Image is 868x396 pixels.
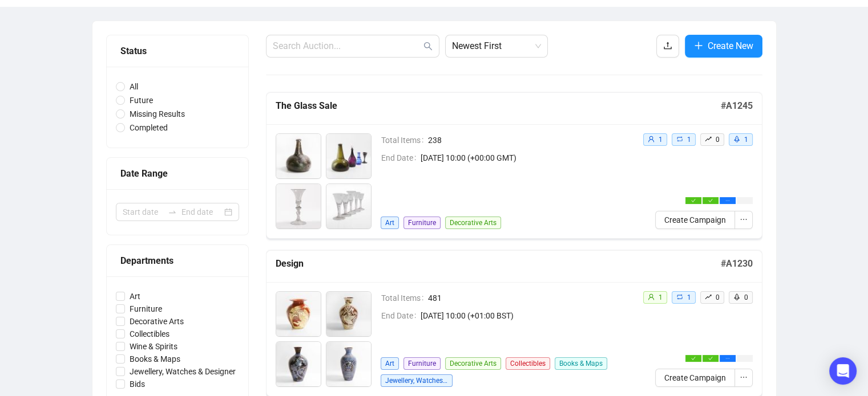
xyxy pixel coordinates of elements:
span: [DATE] 10:00 (+00:00 GMT) [421,152,633,164]
span: swap-right [168,207,177,217]
img: 4_1.jpg [326,342,371,386]
span: Newest First [452,35,541,57]
span: Art [125,290,145,303]
img: 3_1.jpg [276,342,321,386]
span: to [168,207,177,217]
button: Create Campaign [655,369,735,387]
span: Art [381,357,399,370]
span: Decorative Arts [445,357,501,370]
span: Books & Maps [125,353,185,365]
span: Missing Results [125,108,189,120]
h5: # A1230 [721,257,753,271]
span: retweet [676,136,683,142]
h5: The Glass Sale [276,99,721,113]
span: Art [381,217,399,229]
span: 1 [687,136,691,144]
span: Jewellery, Watches & Designer [381,374,453,387]
span: Bids [125,378,150,390]
span: 1 [744,136,748,144]
span: ellipsis [725,356,730,361]
span: rocket [733,293,740,300]
span: Future [125,94,158,107]
span: Wine & Spirits [125,340,182,353]
span: Books & Maps [555,357,607,370]
span: plus [694,41,703,50]
span: rise [705,136,712,142]
span: Furniture [403,217,441,229]
span: All [125,80,143,93]
img: 1_1.jpg [276,134,321,178]
span: Decorative Arts [445,217,501,229]
span: 0 [744,293,748,301]
input: End date [181,206,222,218]
input: Start date [123,206,163,218]
span: Collectibles [125,328,174,340]
button: Create Campaign [655,211,735,229]
button: Create New [685,35,762,58]
span: rocket [733,136,740,142]
span: Collectibles [506,357,550,370]
input: Search Auction... [273,39,421,53]
a: The Glass Sale#A1245Total Items238End Date[DATE] 10:00 (+00:00 GMT)ArtFurnitureDecorative Artsuse... [266,92,762,239]
span: Total Items [381,134,428,146]
span: End Date [381,309,421,322]
span: 0 [716,293,720,301]
div: Departments [120,254,235,268]
span: 1 [659,293,663,301]
span: user [648,293,655,300]
span: 238 [428,134,633,146]
span: Create Campaign [664,214,726,226]
span: Total Items [381,292,428,304]
img: 2_1.jpg [326,134,371,178]
h5: # A1245 [721,99,753,113]
span: ellipsis [740,373,748,381]
div: Open Intercom Messenger [829,357,857,385]
span: Create Campaign [664,371,726,384]
span: search [423,42,433,51]
span: check [708,356,713,361]
span: Create New [708,39,753,53]
img: 4_1.jpg [326,184,371,228]
span: Completed [125,121,172,134]
span: ellipsis [725,198,730,203]
span: check [691,356,696,361]
span: check [691,198,696,203]
span: check [708,198,713,203]
div: Status [120,44,235,58]
span: [DATE] 10:00 (+01:00 BST) [421,309,633,322]
span: rise [705,293,712,300]
img: 3_1.jpg [276,184,321,228]
span: 0 [716,136,720,144]
span: 1 [659,136,663,144]
h5: Design [276,257,721,271]
span: upload [663,41,672,50]
span: 1 [687,293,691,301]
img: 1_1.jpg [276,292,321,336]
span: user [648,136,655,142]
span: ellipsis [740,215,748,223]
span: Decorative Arts [125,315,188,328]
span: retweet [676,293,683,300]
div: Date Range [120,166,235,181]
span: Jewellery, Watches & Designer [125,365,240,378]
span: Furniture [125,303,167,315]
span: Furniture [403,357,441,370]
img: 2_1.jpg [326,292,371,336]
span: End Date [381,152,421,164]
span: 481 [428,292,633,304]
